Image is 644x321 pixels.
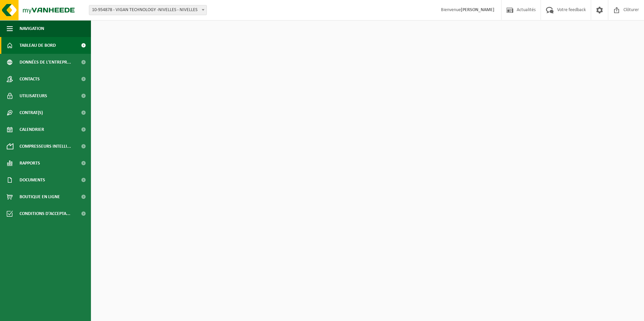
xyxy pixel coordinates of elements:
span: 10-954878 - VIGAN TECHNOLOGY -NIVELLES - NIVELLES [89,5,206,15]
span: Boutique en ligne [20,188,60,205]
span: Navigation [20,20,44,37]
strong: [PERSON_NAME] [461,7,494,12]
span: Rapports [20,155,40,172]
span: Contrat(s) [20,104,43,121]
span: Contacts [20,71,40,87]
span: Tableau de bord [20,37,56,54]
span: Conditions d'accepta... [20,205,70,222]
span: Données de l'entrepr... [20,54,71,71]
span: Calendrier [20,121,44,138]
span: Utilisateurs [20,87,47,104]
span: Documents [20,172,45,188]
span: Compresseurs intelli... [20,138,71,155]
